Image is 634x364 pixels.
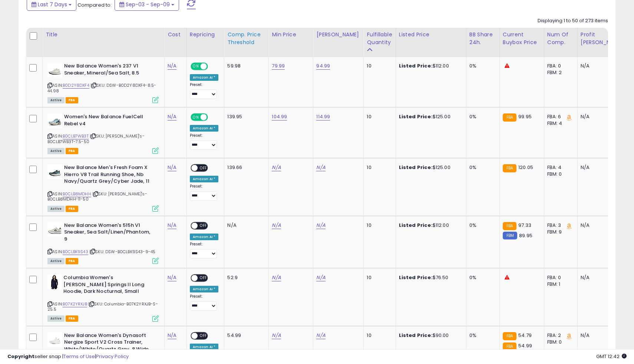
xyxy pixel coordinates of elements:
[469,222,494,229] div: 0%
[596,353,627,360] span: 2025-09-17 12:42 GMT
[518,222,531,229] span: 97.33
[198,222,209,229] span: OFF
[47,222,159,263] div: ASIN:
[168,113,176,120] a: N/A
[316,274,325,281] a: N/A
[399,164,460,171] div: $125.00
[469,63,494,69] div: 0%
[581,274,622,281] div: N/A
[47,191,147,202] span: | SKU: [PERSON_NAME]'s-B0CLB8MDHH-11-50
[581,31,625,46] div: Profit [PERSON_NAME]
[64,63,154,78] b: New Balance Women's 237 V1 Sneaker, Mineral/Sea Salt, 8.5
[469,274,494,281] div: 0%
[399,113,433,120] b: Listed Price:
[272,164,281,171] a: N/A
[503,31,541,46] div: Current Buybox Price
[66,206,78,212] span: FBA
[66,97,78,103] span: FBA
[47,164,62,179] img: 31xVMmKNAeL._SL40_.jpg
[399,274,460,281] div: $76.50
[367,222,390,229] div: 10
[399,222,433,229] b: Listed Price:
[367,274,390,281] div: 10
[168,274,176,281] a: N/A
[64,164,154,187] b: New Balance Men's Fresh Foam X Hierro V8 Trail Running Shoe, Nb Navy/Quartz Grey/Cyber Jade, 11
[47,82,156,93] span: | SKU: DSW-B0D2Y8DXF4-8.5-44.98
[272,62,285,70] a: 79.99
[547,281,572,288] div: FBM: 1
[367,332,390,339] div: 10
[190,125,219,132] div: Amazon AI *
[547,222,572,229] div: FBA: 3
[518,164,533,171] span: 120.05
[77,1,112,9] span: Compared to:
[367,164,390,171] div: 10
[399,164,433,171] b: Listed Price:
[469,31,496,46] div: BB Share 24h.
[227,31,265,46] div: Comp. Price Threshold
[367,63,390,69] div: 10
[66,148,78,154] span: FBA
[168,62,176,70] a: N/A
[96,353,129,360] a: Privacy Policy
[547,171,572,178] div: FBM: 0
[581,63,622,69] div: N/A
[399,62,433,69] b: Listed Price:
[581,164,622,171] div: N/A
[7,353,129,360] div: seller snap | |
[47,258,65,264] span: All listings currently available for purchase on Amazon
[367,31,392,46] div: Fulfillable Quantity
[272,113,287,120] a: 104.99
[38,1,67,8] span: Last 7 Days
[316,62,330,70] a: 94.99
[66,258,78,264] span: FBA
[547,113,572,120] div: FBA: 6
[581,332,622,339] div: N/A
[47,133,145,144] span: | SKU: [PERSON_NAME]'s-B0CLB7WB3T-7.5-50
[168,31,184,39] div: Cost
[547,339,572,345] div: FBM: 0
[47,315,65,322] span: All listings currently available for purchase on Amazon
[63,133,89,139] a: B0CLB7WB3T
[126,1,170,8] span: Sep-03 - Sep-09
[47,63,159,102] div: ASIN:
[63,301,87,307] a: B07K2YRXJB
[547,229,572,235] div: FBM: 9
[227,332,263,339] div: 54.99
[547,164,572,171] div: FBA: 4
[272,31,310,39] div: Min Price
[518,113,532,120] span: 99.95
[198,275,209,281] span: OFF
[316,31,360,39] div: [PERSON_NAME]
[547,31,574,46] div: Num of Comp.
[190,176,219,182] div: Amazon AI *
[399,274,433,281] b: Listed Price:
[547,274,572,281] div: FBA: 0
[503,232,517,239] small: FBM
[190,74,219,81] div: Amazon AI *
[399,31,463,39] div: Listed Price
[191,114,201,120] span: ON
[503,222,516,230] small: FBA
[47,301,158,312] span: | SKU: Columbia-B07K2YRXJB-S-25.5
[190,82,219,99] div: Preset:
[399,113,460,120] div: $125.00
[272,274,281,281] a: N/A
[503,113,516,122] small: FBA
[227,164,263,171] div: 139.66
[547,332,572,339] div: FBA: 2
[316,222,325,229] a: N/A
[503,164,516,172] small: FBA
[207,114,219,120] span: OFF
[47,113,62,128] img: 31wD9lfxBhL._SL40_.jpg
[227,274,263,281] div: 52.9
[47,63,62,77] img: 31Z-iGxLxNL._SL40_.jpg
[47,113,159,153] div: ASIN:
[190,294,219,311] div: Preset:
[190,133,219,150] div: Preset:
[316,113,330,120] a: 114.99
[198,332,209,339] span: OFF
[538,17,608,24] div: Displaying 1 to 50 of 273 items
[207,63,219,70] span: OFF
[227,113,263,120] div: 139.95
